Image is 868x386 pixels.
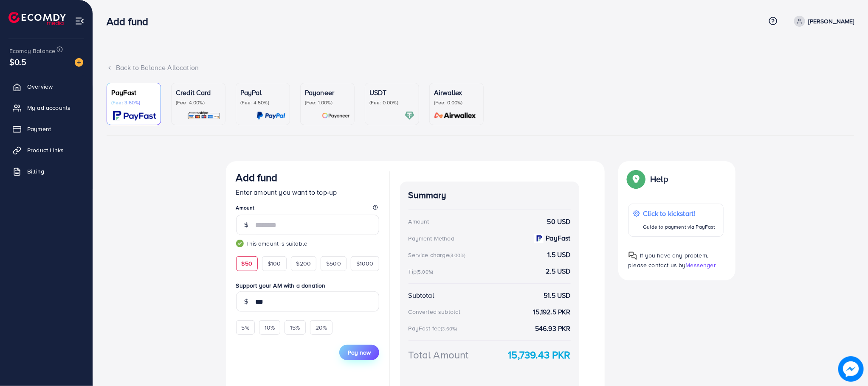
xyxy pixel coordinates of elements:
[176,87,221,98] p: Credit Card
[27,146,64,154] span: Product Links
[356,259,374,268] span: $1000
[6,99,86,116] a: My ad accounts
[75,58,83,67] img: image
[240,99,285,106] p: (Fee: 4.50%)
[628,252,637,260] img: Popup guide
[113,111,156,120] img: card
[27,82,53,91] span: Overview
[409,190,571,201] h4: Summary
[6,163,86,180] a: Billing
[409,234,454,243] div: Payment Method
[322,111,350,120] img: card
[236,239,379,248] small: This amount is suitable
[242,259,252,268] span: $50
[434,99,479,106] p: (Fee: 0.00%)
[6,120,86,137] a: Payment
[409,251,468,259] div: Service charge
[236,187,379,197] p: Enter amount you want to top-up
[409,308,461,316] div: Converted subtotal
[326,259,341,268] span: $500
[449,252,465,259] small: (3.00%)
[409,324,460,333] div: PayFast fee
[339,345,379,360] button: Pay now
[316,323,327,332] span: 20%
[431,111,479,120] img: card
[236,240,244,247] img: guide
[547,217,571,227] strong: 50 USD
[651,174,668,184] p: Help
[369,99,414,106] p: (Fee: 0.00%)
[417,269,433,275] small: (5.00%)
[548,250,571,260] strong: 1.5 USD
[348,348,371,357] span: Pay now
[838,356,864,382] img: image
[27,103,70,112] span: My ad accounts
[441,325,457,332] small: (3.60%)
[628,251,709,269] span: If you have any problem, please contact us by
[369,87,414,98] p: USDT
[791,16,854,27] a: [PERSON_NAME]
[535,324,571,333] strong: 546.93 PKR
[9,47,55,55] span: Ecomdy Balance
[6,142,86,159] a: Product Links
[305,87,350,98] p: Payoneer
[265,323,275,332] span: 10%
[409,347,469,362] div: Total Amount
[268,259,281,268] span: $100
[242,323,249,332] span: 5%
[27,167,44,176] span: Billing
[290,323,300,332] span: 15%
[628,171,644,187] img: Popup guide
[8,12,66,25] img: logo
[236,281,379,290] label: Support your AM with a donation
[643,222,716,232] p: Guide to payment via PayFast
[9,56,27,68] span: $0.5
[405,111,414,120] img: card
[409,291,434,300] div: Subtotal
[107,15,155,28] h3: Add fund
[434,87,479,98] p: Airwallex
[111,99,156,106] p: (Fee: 3.60%)
[240,87,285,98] p: PayPal
[643,208,716,218] p: Click to kickstart!
[534,234,544,243] img: payment
[176,99,221,106] p: (Fee: 4.00%)
[686,261,716,269] span: Messenger
[409,217,429,226] div: Amount
[296,259,311,268] span: $200
[111,87,156,98] p: PayFast
[256,111,285,120] img: card
[107,63,854,73] div: Back to Balance Allocation
[75,16,85,26] img: menu
[6,78,86,95] a: Overview
[546,266,571,276] strong: 2.5 USD
[305,99,350,106] p: (Fee: 1.00%)
[533,307,571,317] strong: 15,192.5 PKR
[236,204,379,215] legend: Amount
[236,171,278,184] h3: Add fund
[546,233,571,243] strong: PayFast
[809,16,854,26] p: [PERSON_NAME]
[27,125,51,133] span: Payment
[187,111,221,120] img: card
[508,347,571,362] strong: 15,739.43 PKR
[409,267,436,276] div: Tip
[544,291,570,300] strong: 51.5 USD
